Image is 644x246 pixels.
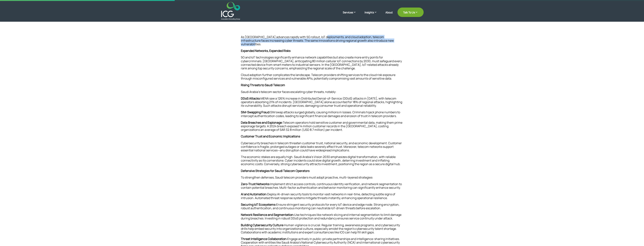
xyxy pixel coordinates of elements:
[241,182,403,192] p: Implement strict access controls, continuous identity verification, and network segmentation to c...
[241,237,287,241] strong: Threat Intelligence Collaboration:
[241,110,270,114] strong: SIM-Swapping Fraud:
[385,11,393,20] a: About
[241,49,291,53] strong: Expanded Networks, Expanded Risks
[241,110,403,121] p: SIM swap attacks surged globally, causing millions in losses. Criminals hijack phone numbers to i...
[241,192,403,203] p: Deploy AI-driven security tools to monitor vast networks in real-time, detecting subtle signs of ...
[241,120,283,125] strong: Data Breaches and Espionage:
[241,202,276,207] strong: Securing IoT Ecosystems:
[241,134,300,138] strong: Customer Trust and Economic Implications
[241,90,403,97] p: Saudi Arabia’s telecom sector faces escalating cyber threats, notably:
[241,213,403,223] p: Use techniques like network slicing and internal segmentation to limit damage during breaches. In...
[241,213,294,217] strong: Network Resilience and Segmentation:
[241,96,261,100] strong: DDoS Attacks:
[241,73,403,83] p: Cloud adoption further complicates the landscape. Telecom providers shifting services to the clou...
[241,155,403,169] p: The economic stakes are equally high. Saudi Arabia’s Vision 2030 emphasizes digital transformatio...
[241,141,403,155] p: Cybersecurity breaches in telecom threaten customer trust, national security, and economic develo...
[241,121,403,135] p: Telecom operators hold sensitive customer and governmental data, making them prime espionage targ...
[397,8,424,17] a: Talk To Us
[581,205,644,246] iframe: Chat Widget
[241,56,403,73] p: 5G and IoT technologies significantly enhance network capabilities but also create more entry poi...
[241,223,284,227] strong: Building Cybersecurity Culture:
[343,10,360,20] a: Services
[241,176,403,182] p: To strengthen defenses, Saudi telecom providers must adopt proactive, multi-layered strategies:
[241,35,403,49] p: As [GEOGRAPHIC_DATA] advances rapidly with 5G rollout, IoT deployments, and cloud adoption, telec...
[241,83,285,87] strong: Rising Threats to Saudi Telecom
[365,10,381,20] a: Insights
[241,169,309,173] strong: Defensive Strategies for Saudi Telecom Operators
[241,182,270,186] strong: Zero-Trust Networks:
[241,97,403,111] p: MENA saw a 126% increase in Distributed Denial-of-Service (DDoS) attacks in [DATE], with telecom ...
[221,2,240,20] img: ICG
[241,223,403,237] p: Human vigilance is crucial. Regular training, awareness programs, and cybersecurity drills help e...
[241,203,403,213] p: Ensure stringent security protocols for every IoT device and edge node. Strong encryption, robust...
[241,192,267,196] strong: AI and Automation:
